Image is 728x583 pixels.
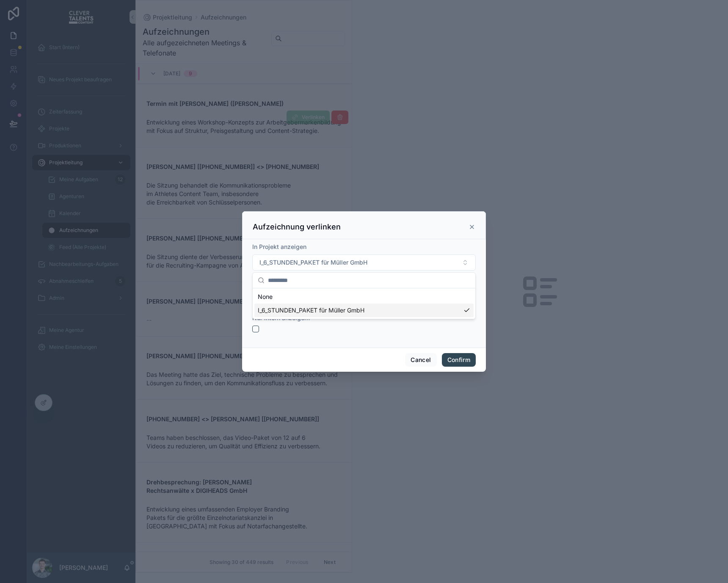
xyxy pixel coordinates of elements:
button: Cancel [405,353,436,367]
span: In Projekt anzeigen [252,243,306,250]
div: Suggestions [253,288,475,319]
span: I_6_STUNDEN_PAKET für Müller GmbH [259,258,367,267]
span: I_6_STUNDEN_PAKET für Müller GmbH [258,306,364,315]
div: None [254,290,474,304]
button: Confirm [442,353,476,367]
button: Select Button [252,254,476,271]
h3: Aufzeichnung verlinken [253,222,341,232]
